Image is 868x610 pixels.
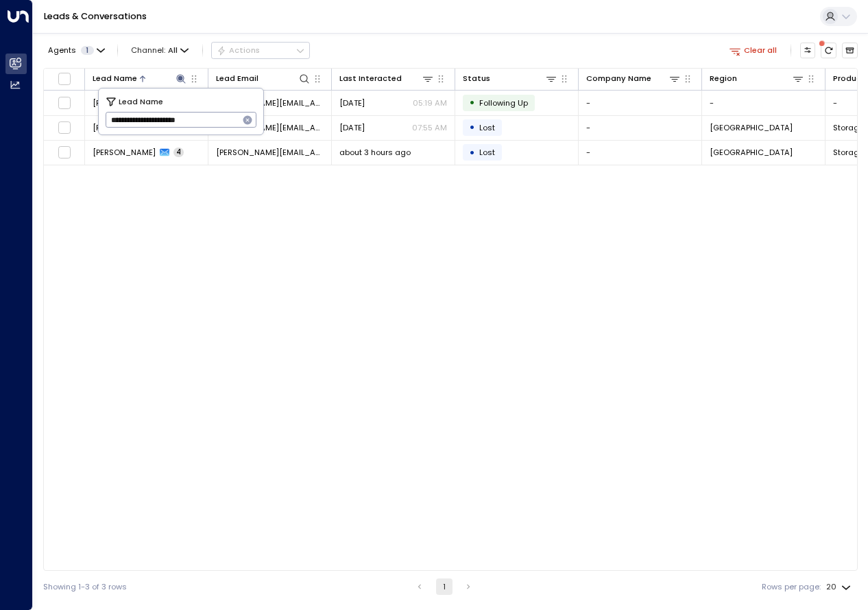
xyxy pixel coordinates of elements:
[710,147,793,158] span: London
[411,578,477,595] nav: pagination navigation
[93,147,156,158] span: Marcelo Lima Cavalcanti
[821,43,836,58] span: There are new threads available. Refresh the grid to view the latest updates.
[217,45,260,55] div: Actions
[58,121,71,134] span: Toggle select row
[48,47,76,54] span: Agents
[842,43,858,58] button: Archived Leads
[93,122,156,133] span: Marcelo Lima Cavalcanti
[710,72,804,85] div: Region
[800,43,816,58] button: Customize
[710,72,737,85] div: Region
[826,578,854,596] div: 20
[127,43,193,58] button: Channel:All
[339,122,365,133] span: Sep 21, 2025
[339,147,411,158] span: about 3 hours ago
[479,97,528,108] span: Following Up
[833,122,864,133] span: Storage
[119,95,163,108] span: Lead Name
[469,93,475,112] div: •
[586,72,651,85] div: Company Name
[412,122,447,133] p: 07:55 AM
[58,145,71,159] span: Toggle select row
[58,96,71,110] span: Toggle select row
[463,72,490,85] div: Status
[479,147,495,158] span: Lost
[725,43,782,58] button: Clear all
[702,91,825,115] td: -
[216,97,324,108] span: marcelo.uxbridge@gmail.com
[211,42,310,58] div: Button group with a nested menu
[216,122,324,133] span: marcelo.uxbridge@gmail.com
[168,46,178,55] span: All
[44,10,147,22] a: Leads & Conversations
[436,578,453,595] button: page 1
[463,72,557,85] div: Status
[173,148,184,157] span: 4
[43,43,108,58] button: Agents1
[43,581,127,593] div: Showing 1-3 of 3 rows
[339,72,434,85] div: Last Interacted
[710,122,793,133] span: London
[833,147,864,158] span: Storage
[413,97,447,108] p: 05:19 AM
[762,581,821,593] label: Rows per page:
[579,141,702,165] td: -
[833,72,865,85] div: Product
[211,42,310,58] button: Actions
[93,72,187,85] div: Lead Name
[579,91,702,115] td: -
[127,43,193,58] span: Channel:
[586,72,681,85] div: Company Name
[81,46,94,55] span: 1
[339,97,365,108] span: Oct 04, 2025
[479,122,495,133] span: Lost
[216,72,258,85] div: Lead Email
[58,72,71,86] span: Toggle select all
[93,97,156,108] span: Marcelo Lima Cavalcanti
[469,118,475,137] div: •
[579,116,702,140] td: -
[216,72,311,85] div: Lead Email
[469,143,475,162] div: •
[216,147,324,158] span: marcelo.uxbridge@gmail.com
[339,72,402,85] div: Last Interacted
[93,72,137,85] div: Lead Name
